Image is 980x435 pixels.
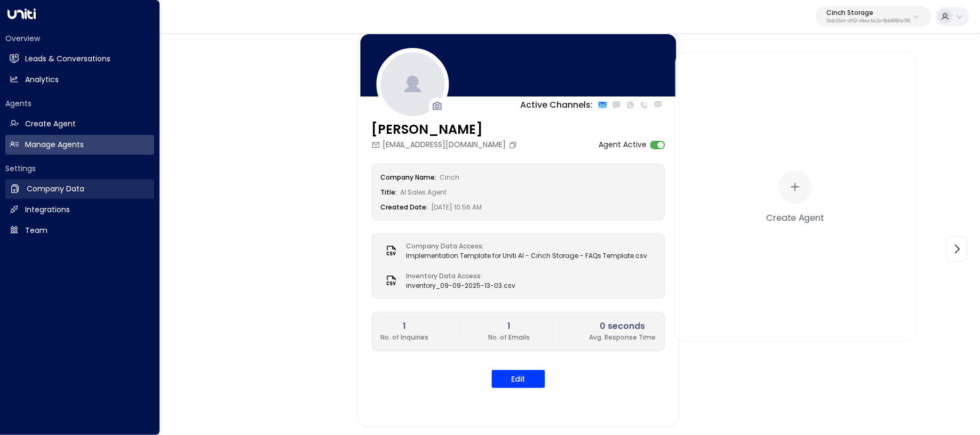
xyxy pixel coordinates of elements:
a: Create Agent [5,114,154,134]
label: Created Date: [381,203,428,212]
p: No. of Inquiries [381,333,429,342]
a: Analytics [5,70,154,90]
h2: Create Agent [25,118,76,130]
h2: Analytics [25,74,59,85]
div: Create Agent [767,211,824,224]
h2: Company Data [27,183,84,195]
a: Manage Agents [5,135,154,155]
h2: Agents [5,98,154,109]
p: Active Channels: [521,99,593,111]
span: Cinch [440,173,460,182]
h2: Settings [5,163,154,174]
span: [DATE] 10:56 AM [432,203,482,212]
a: Leads & Conversations [5,49,154,69]
h2: Overview [5,33,154,44]
button: Copy [509,141,520,149]
span: AI Sales Agent [401,188,447,197]
label: Company Name: [381,173,437,182]
h2: 1 [381,320,429,333]
span: Implementation Template for Uniti AI - Cinch Storage - FAQs Template.csv [407,251,648,261]
a: Team [5,221,154,240]
h2: 0 seconds [589,320,656,333]
h2: Leads & Conversations [25,53,110,65]
h2: Manage Agents [25,139,84,150]
p: Avg. Response Time [589,333,656,342]
a: Integrations [5,200,154,220]
p: Cinch Storage [826,10,910,16]
h3: [PERSON_NAME] [372,120,520,139]
label: Inventory Data Access: [407,271,511,281]
label: Agent Active [599,139,647,150]
h2: 1 [488,320,530,333]
h2: Integrations [25,204,70,215]
p: 20dc0344-df52-49ea-bc2a-8bb80861e769 [826,19,910,23]
p: No. of Emails [488,333,530,342]
button: Edit [492,370,545,388]
a: Company Data [5,179,154,199]
label: Company Data Access: [407,241,642,251]
span: inventory_09-09-2025-13-03.csv [407,281,516,291]
label: Title: [381,188,397,197]
h2: Team [25,225,47,236]
button: Cinch Storage20dc0344-df52-49ea-bc2a-8bb80861e769 [816,6,931,27]
div: [EMAIL_ADDRESS][DOMAIN_NAME] [372,139,520,150]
